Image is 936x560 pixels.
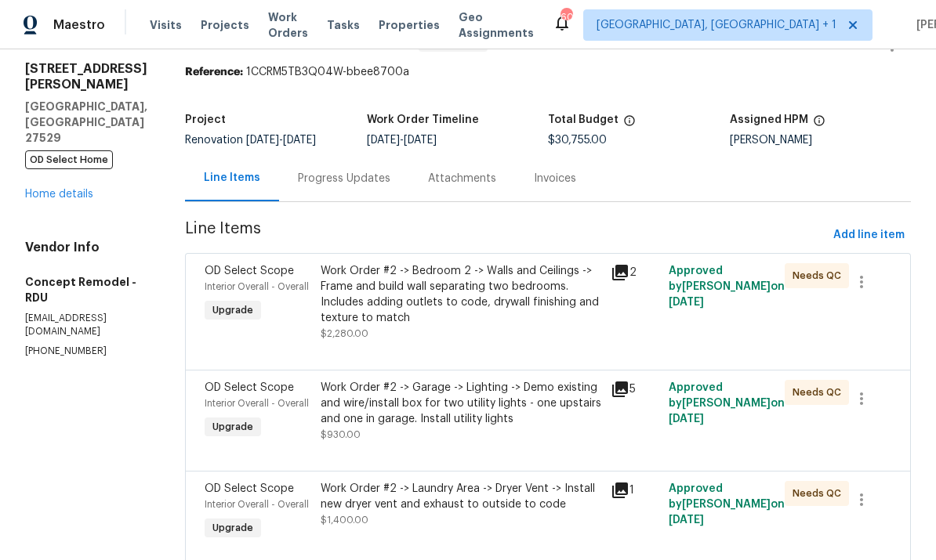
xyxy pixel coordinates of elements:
div: 60 [561,9,571,25]
h4: Vendor Info [25,240,147,255]
span: - [367,135,437,146]
span: $930.00 [321,430,361,439]
h5: Total Budget [548,114,619,125]
button: Add line item [827,221,911,250]
span: Interior Overall - Overall [205,282,309,291]
div: Progress Updates [298,171,390,186]
div: 1 [611,481,659,500]
span: Renovation [185,135,316,146]
span: Approved by [PERSON_NAME] on [669,266,785,308]
span: Needs QC [793,385,847,400]
h2: [STREET_ADDRESS][PERSON_NAME] [25,61,147,92]
span: [DATE] [283,135,316,146]
div: Work Order #2 -> Garage -> Lighting -> Demo existing and wire/install box for two utility lights ... [321,380,601,427]
span: [DATE] [669,515,704,526]
span: Maestro [53,17,105,33]
div: Attachments [428,171,496,186]
h5: Project [185,114,226,125]
span: Interior Overall - Overall [205,500,309,509]
span: Approved by [PERSON_NAME] on [669,483,785,526]
span: [DATE] [246,135,279,146]
span: [DATE] [367,135,400,146]
span: Tasks [327,20,360,31]
span: [DATE] [669,414,704,425]
span: Interior Overall - Overall [205,399,309,408]
div: 5 [611,380,659,399]
h5: Assigned HPM [730,114,808,125]
span: Needs QC [793,268,847,284]
span: Line Items [185,221,827,250]
span: Geo Assignments [459,9,534,41]
span: Upgrade [206,419,259,435]
h5: [GEOGRAPHIC_DATA], [GEOGRAPHIC_DATA] 27529 [25,99,147,146]
span: [DATE] [669,297,704,308]
b: Reference: [185,67,243,78]
span: OD Select Scope [205,266,294,276]
span: OD Select Scope [205,382,294,393]
h5: Concept Remodel - RDU [25,274,147,305]
span: Needs QC [793,486,847,501]
span: The hpm assigned to this work order. [813,114,825,135]
div: 1CCRM5TB3Q04W-bbee8700a [185,64,911,80]
span: [GEOGRAPHIC_DATA], [GEOGRAPHIC_DATA] + 1 [597,17,836,33]
span: The total cost of line items that have been proposed by Opendoor. This sum includes line items th... [623,114,636,135]
span: Approved by [PERSON_NAME] on [669,382,785,425]
span: [DATE] [404,135,437,146]
span: $2,280.00 [321,329,368,338]
span: $30,755.00 [548,135,607,146]
span: OD Select Scope [205,483,294,494]
span: Visits [150,17,182,33]
div: Work Order #2 -> Bedroom 2 -> Walls and Ceilings -> Frame and build wall separating two bedrooms.... [321,263,601,326]
span: Add line item [833,226,905,245]
div: Work Order #2 -> Laundry Area -> Dryer Vent -> Install new dryer vent and exhaust to outside to code [321,481,601,512]
span: $1,400.00 [321,515,368,525]
span: - [246,135,316,146]
h5: Work Order Timeline [367,114,479,125]
div: Line Items [204,170,260,186]
div: 2 [611,263,659,282]
div: Invoices [534,171,576,186]
span: Upgrade [206,302,259,318]
span: Upgrade [206,520,259,536]
div: [PERSON_NAME] [730,135,912,146]
a: Home details [25,189,93,200]
span: Properties [379,17,440,33]
p: [PHONE_NUMBER] [25,345,147,358]
span: Projects [201,17,249,33]
p: [EMAIL_ADDRESS][DOMAIN_NAME] [25,312,147,338]
span: OD Select Home [25,150,113,169]
span: Work Orders [268,9,308,41]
